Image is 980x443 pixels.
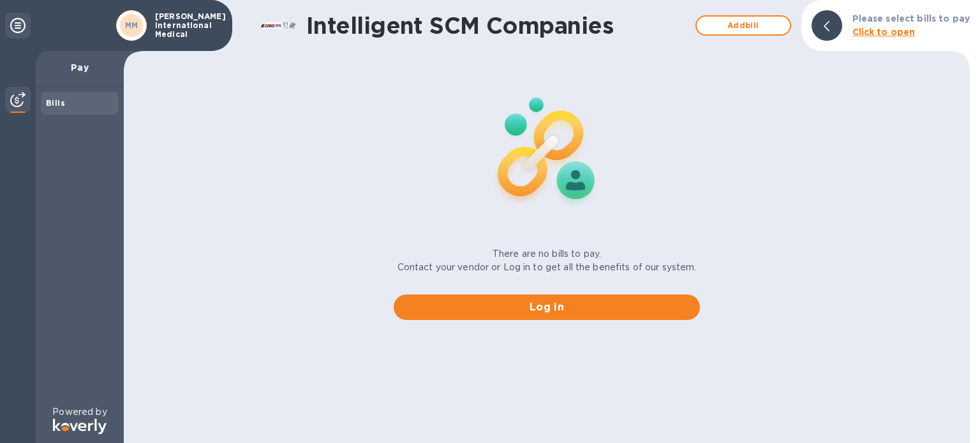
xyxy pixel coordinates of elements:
[707,18,780,33] span: Add bill
[52,405,107,419] p: Powered by
[46,98,65,108] b: Bills
[852,13,970,24] b: Please select bills to pay
[306,12,689,39] h1: Intelligent SCM Companies
[404,300,690,315] span: Log in
[852,27,916,37] b: Click to open
[155,12,219,39] p: [PERSON_NAME] International Medical
[695,15,791,36] button: Addbill
[46,61,114,74] p: Pay
[53,419,107,434] img: Logo
[125,20,138,30] b: MM
[394,294,700,320] button: Log in
[397,247,697,274] p: There are no bills to pay. Contact your vendor or Log in to get all the benefits of our system.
